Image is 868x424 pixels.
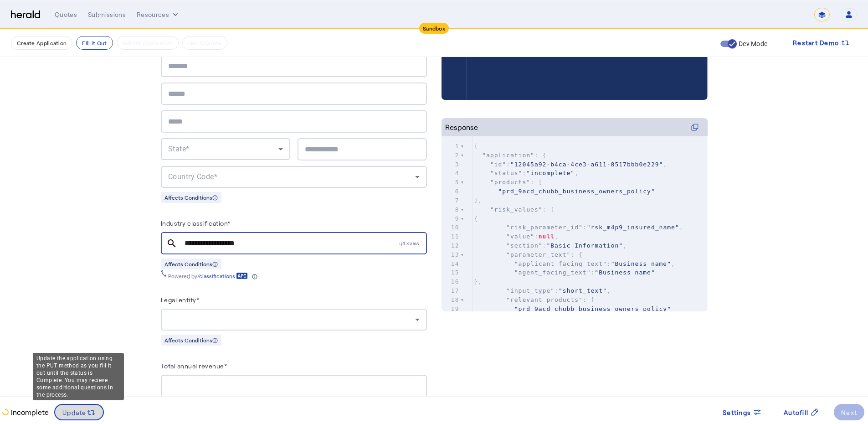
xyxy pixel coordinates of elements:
span: : { [474,251,583,258]
span: Restart Demo [793,37,839,48]
div: 3 [442,160,461,169]
div: 7 [442,196,461,205]
span: : { [474,152,547,159]
span: : [ [474,206,555,213]
span: "relevant_products" [506,296,583,303]
button: Submit Application [117,36,179,50]
span: "incomplete" [526,170,575,176]
a: /classifications [197,272,248,279]
span: "status" [490,170,523,176]
span: "prd_9acd_chubb_business_owners_policy" [498,188,655,195]
span: "parameter_text" [506,251,570,258]
herald-code-block: Response [442,118,708,293]
span: "risk_values" [490,206,543,213]
span: "Business name" [611,260,671,267]
button: Resources dropdown menu [137,10,180,19]
div: Affects Conditions [161,335,221,346]
div: 8 [442,205,461,214]
span: : , [474,242,627,249]
span: "Basic Information" [546,242,623,249]
span: : , [474,260,675,267]
div: Quotes [55,10,77,19]
button: Settings [715,404,769,420]
span: }, [474,278,483,285]
div: 14 [442,259,461,269]
div: 11 [442,232,461,241]
span: : , [474,170,579,176]
div: Affects Conditions [161,192,221,203]
button: Fill it Out [76,36,113,50]
span: : , [474,233,559,240]
span: "value" [506,233,534,240]
label: Total annual revenue* [161,362,227,370]
div: Powered by [168,272,257,279]
div: Response [445,122,478,133]
div: Submissions [88,10,126,19]
span: y4xvms [399,239,427,247]
span: Settings [723,408,751,417]
span: Update [62,408,87,417]
span: { [474,215,478,222]
label: Legal entity* [161,296,200,304]
p: Incomplete [9,407,49,418]
div: Affects Conditions [161,259,221,269]
span: "risk_parameter_id" [506,224,583,231]
div: 12 [442,241,461,250]
div: 10 [442,223,461,232]
div: 4 [442,169,461,178]
div: 17 [442,286,461,295]
span: : , [474,161,668,168]
div: 6 [442,187,461,196]
span: : [ [474,296,595,303]
span: "section" [506,242,542,249]
span: "applicant_facing_text" [514,260,607,267]
span: "id" [490,161,506,168]
div: 19 [442,305,461,314]
img: Herald Logo [11,10,40,19]
div: 2 [442,151,461,160]
span: "short_text" [559,287,607,294]
div: 18 [442,295,461,305]
span: Autofill [784,408,808,417]
button: Autofill [776,404,827,420]
span: State* [168,145,190,153]
span: ], [474,197,483,204]
div: 13 [442,250,461,259]
span: : , [474,224,683,231]
div: 5 [442,178,461,187]
span: "prd_9acd_chubb_business_owners_policy" [514,305,671,312]
span: { [474,143,478,150]
label: Dev Mode [737,39,767,48]
span: "products" [490,179,530,186]
div: Sandbox [419,23,449,34]
span: "Business name" [595,269,655,276]
div: Update the application using the PUT method as you fill it out until the status is Complete. You ... [33,353,124,400]
span: "input_type" [506,287,555,294]
button: Update [54,404,104,420]
div: 1 [442,142,461,151]
div: 15 [442,268,461,277]
span: "12045a92-b4ca-4ce3-a611-8517bbb0e229" [510,161,663,168]
span: "application" [482,152,534,159]
div: 16 [442,277,461,286]
span: "agent_facing_text" [514,269,591,276]
div: 9 [442,214,461,223]
span: : [474,269,655,276]
span: Country Code* [168,172,218,181]
span: null [539,233,555,240]
mat-icon: search [161,238,183,249]
span: : , [474,287,611,294]
span: "rsk_m4p9_insured_name" [587,224,679,231]
label: Industry classification* [161,219,231,227]
button: Create Application [11,36,72,50]
button: Restart Demo [786,35,857,51]
button: Get A Quote [182,36,227,50]
span: : [ [474,179,543,186]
